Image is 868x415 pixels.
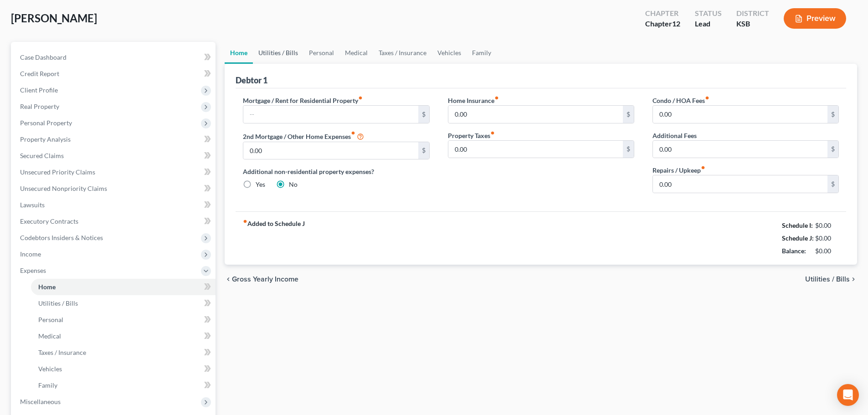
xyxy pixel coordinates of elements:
[232,276,298,283] span: Gross Yearly Income
[38,332,61,340] span: Medical
[243,219,305,257] strong: Added to Schedule J
[31,295,216,312] a: Utilities / Bills
[13,180,216,197] a: Unsecured Nonpriority Claims
[827,175,838,193] div: $
[701,165,705,170] i: fiber_manual_record
[837,384,859,406] div: Open Intercom Messenger
[736,8,769,19] div: District
[652,131,697,140] label: Additional Fees
[38,316,63,323] span: Personal
[13,131,216,148] a: Property Analysis
[645,19,680,29] div: Chapter
[358,96,363,100] i: fiber_manual_record
[20,86,58,94] span: Client Profile
[31,312,216,328] a: Personal
[38,365,62,373] span: Vehicles
[339,42,373,64] a: Medical
[38,299,78,307] span: Utilities / Bills
[652,96,709,105] label: Condo / HOA Fees
[20,266,46,274] span: Expenses
[20,53,67,61] span: Case Dashboard
[31,279,216,295] a: Home
[623,141,634,158] div: $
[623,106,634,123] div: $
[20,201,45,209] span: Lawsuits
[672,19,680,28] span: 12
[695,19,722,29] div: Lead
[20,152,64,159] span: Secured Claims
[20,184,107,192] span: Unsecured Nonpriority Claims
[225,42,253,64] a: Home
[782,247,806,255] strong: Balance:
[827,106,838,123] div: $
[38,283,56,291] span: Home
[467,42,497,64] a: Family
[13,66,216,82] a: Credit Report
[243,131,364,142] label: 2nd Mortgage / Other Home Expenses
[815,221,839,230] div: $0.00
[253,42,303,64] a: Utilities / Bills
[695,8,722,19] div: Status
[289,180,298,189] label: No
[256,180,265,189] label: Yes
[31,377,216,394] a: Family
[494,96,499,100] i: fiber_manual_record
[850,276,857,283] i: chevron_right
[652,165,705,175] label: Repairs / Upkeep
[645,8,680,19] div: Chapter
[448,96,499,105] label: Home Insurance
[490,131,495,135] i: fiber_manual_record
[827,141,838,158] div: $
[13,197,216,213] a: Lawsuits
[31,344,216,361] a: Taxes / Insurance
[705,96,709,100] i: fiber_manual_record
[20,135,71,143] span: Property Analysis
[20,234,103,241] span: Codebtors Insiders & Notices
[11,11,97,25] span: [PERSON_NAME]
[303,42,339,64] a: Personal
[20,70,59,77] span: Credit Report
[243,142,418,159] input: --
[653,141,827,158] input: --
[13,148,216,164] a: Secured Claims
[418,106,429,123] div: $
[38,381,57,389] span: Family
[784,8,846,29] button: Preview
[351,131,355,135] i: fiber_manual_record
[653,106,827,123] input: --
[782,221,813,229] strong: Schedule I:
[31,328,216,344] a: Medical
[736,19,769,29] div: KSB
[418,142,429,159] div: $
[815,234,839,243] div: $0.00
[20,102,59,110] span: Real Property
[20,119,72,127] span: Personal Property
[225,276,298,283] button: chevron_left Gross Yearly Income
[13,164,216,180] a: Unsecured Priority Claims
[20,398,61,405] span: Miscellaneous
[448,131,495,140] label: Property Taxes
[13,213,216,230] a: Executory Contracts
[432,42,467,64] a: Vehicles
[653,175,827,193] input: --
[236,75,267,86] div: Debtor 1
[815,246,839,256] div: $0.00
[20,250,41,258] span: Income
[243,96,363,105] label: Mortgage / Rent for Residential Property
[805,276,857,283] button: Utilities / Bills chevron_right
[782,234,814,242] strong: Schedule J:
[448,106,623,123] input: --
[13,49,216,66] a: Case Dashboard
[243,167,429,176] label: Additional non-residential property expenses?
[31,361,216,377] a: Vehicles
[20,217,78,225] span: Executory Contracts
[448,141,623,158] input: --
[373,42,432,64] a: Taxes / Insurance
[243,106,418,123] input: --
[805,276,850,283] span: Utilities / Bills
[38,348,86,356] span: Taxes / Insurance
[20,168,95,176] span: Unsecured Priority Claims
[243,219,247,224] i: fiber_manual_record
[225,276,232,283] i: chevron_left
